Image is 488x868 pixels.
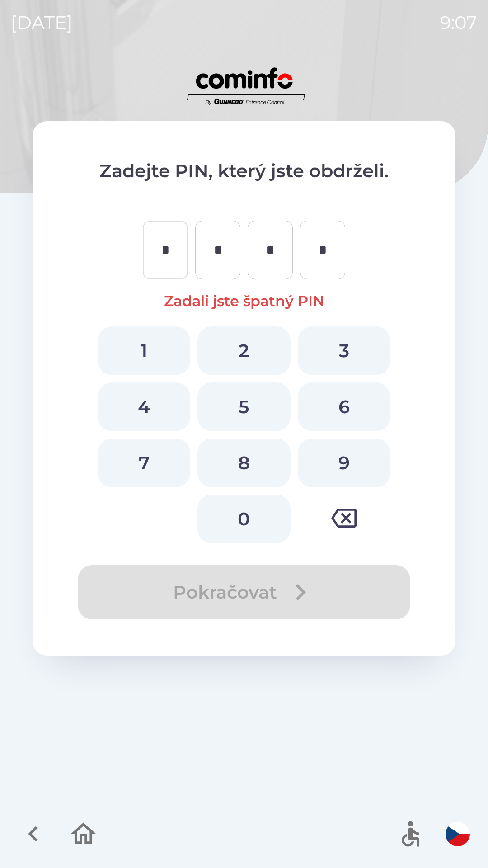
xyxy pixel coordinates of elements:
[446,822,470,846] img: cs flag
[298,439,390,487] button: 9
[98,439,190,487] button: 7
[197,382,290,431] button: 5
[197,439,290,487] button: 8
[98,382,190,431] button: 4
[98,326,190,375] button: 1
[197,326,290,375] button: 2
[69,157,419,184] p: Zadejte PIN, který jste obdrželi.
[298,326,390,375] button: 3
[298,382,390,431] button: 6
[11,9,73,36] p: [DATE]
[440,9,477,36] p: 9:07
[33,63,455,107] img: Logo
[69,290,419,312] p: Zadali jste špatný PIN
[197,495,290,543] button: 0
